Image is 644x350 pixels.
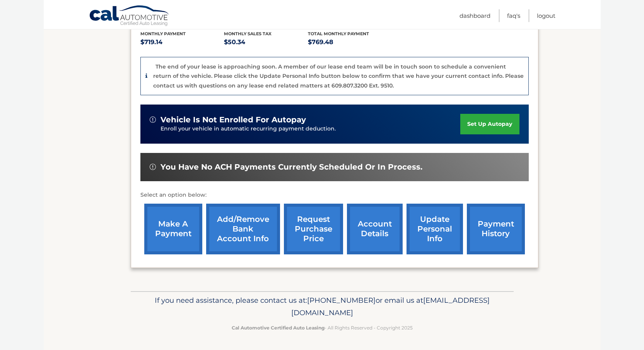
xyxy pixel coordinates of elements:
[150,164,156,170] img: alert-white.svg
[407,204,463,254] a: update personal info
[284,204,343,254] a: request purchase price
[150,117,156,123] img: alert-white.svg
[140,37,224,48] p: $719.14
[232,325,325,331] strong: Cal Automotive Certified Auto Leasing
[224,37,308,48] p: $50.34
[153,63,524,89] p: The end of your lease is approaching soon. A member of our lease end team will be in touch soon t...
[161,115,306,125] span: vehicle is not enrolled for autopay
[507,9,520,22] a: FAQ's
[224,31,272,36] span: Monthly sales Tax
[307,296,376,305] span: [PHONE_NUMBER]
[136,324,509,332] p: - All Rights Reserved - Copyright 2025
[206,204,280,254] a: Add/Remove bank account info
[460,114,519,134] a: set up autopay
[161,162,422,172] span: You have no ACH payments currently scheduled or in process.
[140,31,186,36] span: Monthly Payment
[140,190,529,200] p: Select an option below:
[308,37,392,48] p: $769.48
[537,9,555,22] a: Logout
[89,5,170,27] a: Cal Automotive
[467,204,525,254] a: payment history
[136,294,509,319] p: If you need assistance, please contact us at: or email us at
[308,31,369,36] span: Total Monthly Payment
[144,204,202,254] a: make a payment
[347,204,403,254] a: account details
[161,125,461,133] p: Enroll your vehicle in automatic recurring payment deduction.
[460,9,490,22] a: Dashboard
